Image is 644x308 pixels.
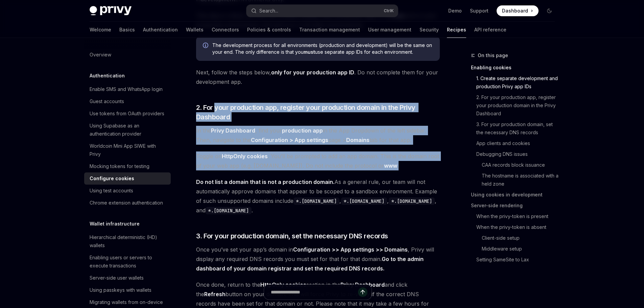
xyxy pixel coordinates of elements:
[206,207,252,214] code: *.[DOMAIN_NAME]
[368,22,411,38] a: User management
[246,5,398,17] button: Open search
[471,200,560,211] a: Server-side rendering
[84,252,171,272] a: Enabling users or servers to execute transactions
[471,170,560,189] a: The hostname is associated with a held zone
[259,7,278,15] div: Search...
[251,137,328,143] strong: Configuration > App settings
[90,110,164,118] div: Use tokens from OAuth providers
[474,22,506,38] a: API reference
[90,142,167,158] div: Worldcoin Mini App SIWE with Privy
[196,103,440,122] span: 2. For your production app, register your production domain in the Privy Dashboard
[293,197,339,205] code: *.[DOMAIN_NAME]
[478,51,508,60] span: On this page
[497,5,539,16] a: Dashboard
[448,7,462,14] a: Demo
[90,51,111,59] div: Overview
[471,189,560,200] a: Using cookies in development
[196,179,334,185] strong: Do not list a domain that is not a production domain.
[90,233,167,250] div: Hierarchical deterministic (HD) wallets
[90,274,144,282] div: Server-side user wallets
[389,197,435,205] code: *.[DOMAIN_NAME]
[471,92,560,119] a: 2. For your production app, register your production domain in the Privy Dashboard
[271,285,358,300] input: Ask a question...
[84,197,171,209] a: Chrome extension authentication
[90,254,167,270] div: Enabling users or servers to execute transactions
[84,172,171,185] a: Configure cookies
[346,137,369,143] strong: Domains
[340,281,385,288] strong: Privy Dashboard
[222,153,268,160] strong: HttpOnly cookies
[471,73,560,92] a: 1. Create separate development and production Privy app IDs
[84,120,171,140] a: Using Supabase as an authentication provider
[196,151,440,170] span: Toggle on . You’ll be prompted to add an app domain. This is the domain root of your web app (e.g...
[90,199,163,207] div: Chrome extension authentication
[90,122,167,138] div: Using Supabase as an authentication provider
[293,246,408,253] strong: Configuration >> App settings >> Domains
[84,160,171,172] a: Mocking tokens for testing
[84,95,171,108] a: Guest accounts
[471,160,560,170] a: CAA records block issuance
[471,211,560,222] a: When the privy-token is present
[84,284,171,296] a: Using passkeys with wallets
[211,127,255,134] strong: Privy Dashboard
[502,7,528,14] span: Dashboard
[90,162,149,170] div: Mocking tokens for testing
[271,69,354,76] strong: only for your production app ID
[471,254,560,265] a: Setting SameSite to Lax
[196,126,440,145] span: In the , find your in the App Dropdown of the left sidebar. Then, navigate to the page > tab for ...
[90,286,151,294] div: Using passkeys with wallets
[247,22,291,38] a: Policies & controls
[196,68,440,87] span: Next, follow the steps below, . Do not complete them for your development app.
[212,22,239,38] a: Connectors
[544,5,555,16] button: Toggle dark mode
[471,243,560,254] a: Middleware setup
[84,185,171,197] a: Using test accounts
[212,42,433,55] span: The development process for all environments (production and development) will be the same on you...
[358,287,367,297] button: Send message
[90,22,111,38] a: Welcome
[90,220,140,228] h5: Wallet infrastructure
[90,6,132,16] img: dark logo
[304,49,315,55] strong: must
[90,85,163,93] div: Enable SMS and WhatsApp login
[84,272,171,284] a: Server-side user wallets
[471,233,560,243] a: Client-side setup
[260,281,306,288] strong: HttpOnly cookies
[90,97,124,105] div: Guest accounts
[196,245,440,273] span: Once you’ve set your app’s domain in , Privy will display any required DNS records you must set f...
[211,127,255,134] a: Privy Dashboard
[470,7,488,14] a: Support
[84,49,171,61] a: Overview
[84,83,171,95] a: Enable SMS and WhatsApp login
[471,149,560,160] a: Debugging DNS issues
[299,22,360,38] a: Transaction management
[196,231,388,241] span: 3. For your production domain, set the necessary DNS records
[90,174,134,183] div: Configure cookies
[471,62,560,73] a: Enabling cookies
[84,140,171,160] a: Worldcoin Mini App SIWE with Privy
[384,162,397,169] a: www
[447,22,466,38] a: Recipes
[196,177,440,215] span: As a general rule, our team will not automatically approve domains that appear to be scoped to a ...
[143,22,178,38] a: Authentication
[384,8,394,14] span: Ctrl K
[119,22,135,38] a: Basics
[203,43,210,49] svg: Info
[471,138,560,149] a: App clients and cookies
[90,72,125,80] h5: Authentication
[471,119,560,138] a: 3. For your production domain, set the necessary DNS records
[471,222,560,233] a: When the privy-token is absent
[420,22,439,38] a: Security
[90,187,133,195] div: Using test accounts
[282,127,323,134] strong: production app
[186,22,204,38] a: Wallets
[84,231,171,252] a: Hierarchical deterministic (HD) wallets
[84,108,171,120] a: Use tokens from OAuth providers
[341,197,387,205] code: *.[DOMAIN_NAME]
